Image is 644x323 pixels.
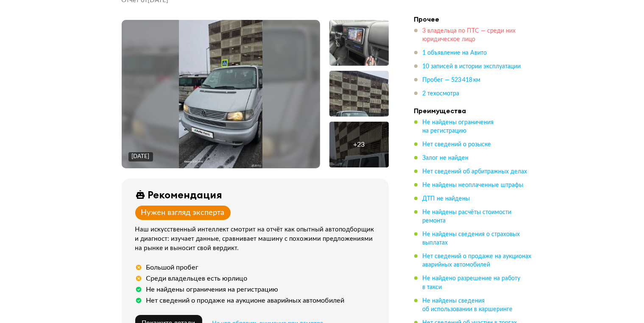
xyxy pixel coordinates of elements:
[146,296,345,305] div: Нет сведений о продаже на аукционе аварийных автомобилей
[146,263,199,272] div: Большой пробег
[423,182,524,188] span: Не найдены неоплаченные штрафы
[423,120,494,134] span: Не найдены ограничения на регистрацию
[423,209,512,224] span: Не найдены расчёты стоимости ремонта
[148,189,223,200] div: Рекомендация
[423,28,516,42] span: 3 владельца по ПТС — среди них юридическое лицо
[179,20,262,168] img: Main car
[423,155,469,161] span: Залог не найден
[135,225,379,253] div: Наш искусственный интеллект смотрит на отчёт как опытный автоподборщик и диагност: изучает данные...
[423,64,521,70] span: 10 записей в истории эксплуатации
[423,231,520,246] span: Не найдены сведения о страховых выплатах
[423,196,470,202] span: ДТП не найдены
[141,208,225,217] div: Нужен взгляд эксперта
[146,274,248,283] div: Среди владельцев есть юрлицо
[423,50,487,56] span: 1 объявление на Авито
[423,77,481,83] span: Пробег — 523 418 км
[146,285,279,294] div: Не найдены ограничения на регистрацию
[423,276,521,290] span: Не найдено разрешение на работу в такси
[132,153,150,161] div: [DATE]
[414,106,533,115] h4: Преимущества
[414,15,533,23] h4: Прочее
[353,140,365,149] div: + 23
[423,91,460,97] span: 2 техосмотра
[423,169,527,175] span: Нет сведений об арбитражных делах
[423,298,513,312] span: Не найдены сведения об использовании в каршеринге
[423,142,491,148] span: Нет сведений о розыске
[423,253,532,268] span: Нет сведений о продаже на аукционах аварийных автомобилей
